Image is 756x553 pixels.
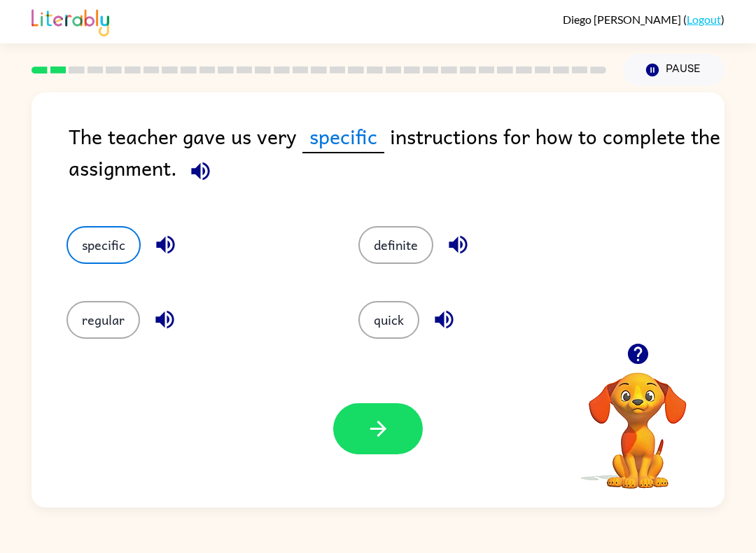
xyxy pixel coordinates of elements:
button: Pause [623,54,724,86]
a: Logout [687,13,721,26]
button: regular [66,301,140,339]
button: definite [358,226,433,264]
div: The teacher gave us very instructions for how to complete the assignment. [69,120,724,198]
span: specific [302,120,384,153]
button: specific [66,226,141,264]
video: Your browser must support playing .mp4 files to use Literably. Please try using another browser. [568,351,708,491]
div: ( ) [563,13,724,26]
button: quick [358,301,419,339]
span: Diego [PERSON_NAME] [563,13,683,26]
img: Literably [31,6,109,36]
